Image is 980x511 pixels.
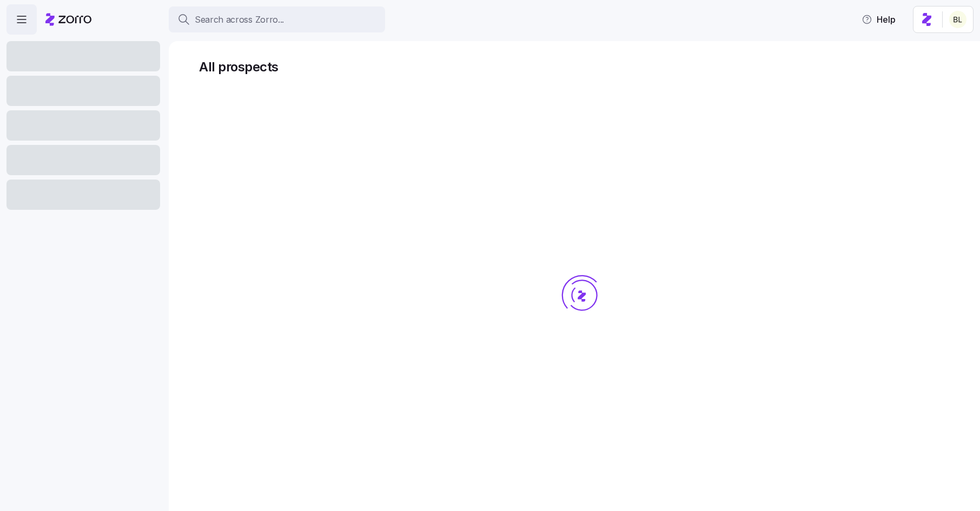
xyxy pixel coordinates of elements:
h1: All prospects [199,58,965,75]
img: 2fabda6663eee7a9d0b710c60bc473af [949,11,966,28]
span: Search across Zorro... [195,13,284,26]
span: Help [862,13,896,26]
button: Search across Zorro... [169,6,385,32]
button: Help [853,9,904,30]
